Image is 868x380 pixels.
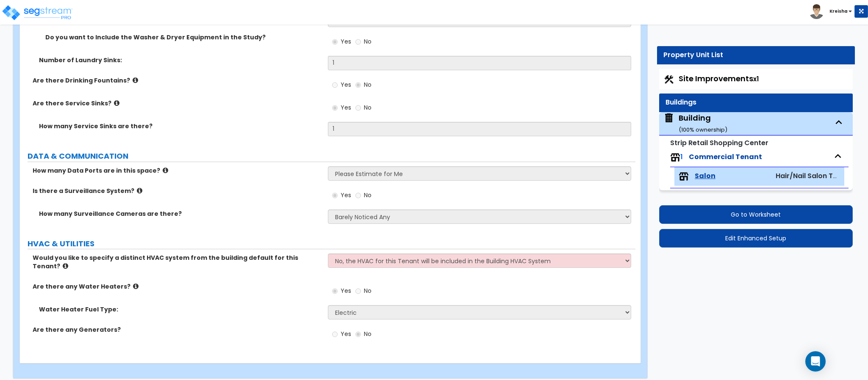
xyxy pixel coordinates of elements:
[28,238,635,249] label: HVAC & UTILITIES
[341,286,351,295] span: Yes
[45,33,322,41] label: Do you want to Include the Washer & Dryer Equipment in the Study?
[776,171,853,181] span: Hair/Nail Salon Tenant
[829,8,848,14] b: Kreisha
[33,325,322,334] label: Are there any Generators?
[364,37,372,46] span: No
[670,152,680,162] img: tenants.png
[1,4,73,21] img: logo_pro_r.png
[28,151,635,162] label: DATA & COMMUNICATION
[39,209,322,218] label: How many Surveillance Cameras are there?
[679,126,727,134] small: ( 100 % ownership)
[809,4,824,19] img: avatar.png
[364,286,372,295] span: No
[663,113,674,124] img: building.svg
[666,98,846,107] div: Buildings
[33,76,322,85] label: Are there Drinking Fountains?
[341,191,351,199] span: Yes
[679,171,689,182] img: tenants.png
[663,50,849,60] div: Property Unit List
[137,187,142,194] i: click for more info!
[364,80,372,89] span: No
[364,191,372,199] span: No
[663,113,727,134] span: Building
[332,330,338,339] input: Yes
[133,77,138,83] i: click for more info!
[355,37,361,47] input: No
[341,80,351,89] span: Yes
[39,305,322,314] label: Water Heater Fuel Type:
[659,229,853,248] button: Edit Enhanced Setup
[663,74,674,85] img: Construction.png
[33,282,322,291] label: Are there any Water Heaters?
[355,80,361,90] input: No
[332,37,338,47] input: Yes
[39,122,322,130] label: How many Service Sinks are there?
[695,171,715,181] span: Salon
[355,103,361,113] input: No
[341,37,351,46] span: Yes
[355,191,361,200] input: No
[679,73,759,84] span: Site Improvements
[33,253,322,270] label: Would you like to specify a distinct HVAC system from the building default for this Tenant?
[33,99,322,107] label: Are there Service Sinks?
[332,103,338,113] input: Yes
[679,113,727,134] div: Building
[689,152,762,162] span: Commercial Tenant
[680,152,683,162] span: 1
[341,103,351,112] span: Yes
[114,100,119,106] i: click for more info!
[670,138,768,148] small: Strip Retail Shopping Center
[364,103,372,112] span: No
[63,263,68,269] i: click for more info!
[39,56,322,64] label: Number of Laundry Sinks:
[341,330,351,338] span: Yes
[163,167,168,173] i: click for more info!
[364,330,372,338] span: No
[33,187,322,195] label: Is there a Surveillance System?
[332,286,338,296] input: Yes
[659,205,853,224] button: Go to Worksheet
[133,283,139,289] i: click for more info!
[33,166,322,175] label: How many Data Ports are in this space?
[355,286,361,296] input: No
[332,80,338,90] input: Yes
[805,351,826,372] div: Open Intercom Messenger
[332,191,338,200] input: Yes
[355,330,361,339] input: No
[753,74,759,83] small: x1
